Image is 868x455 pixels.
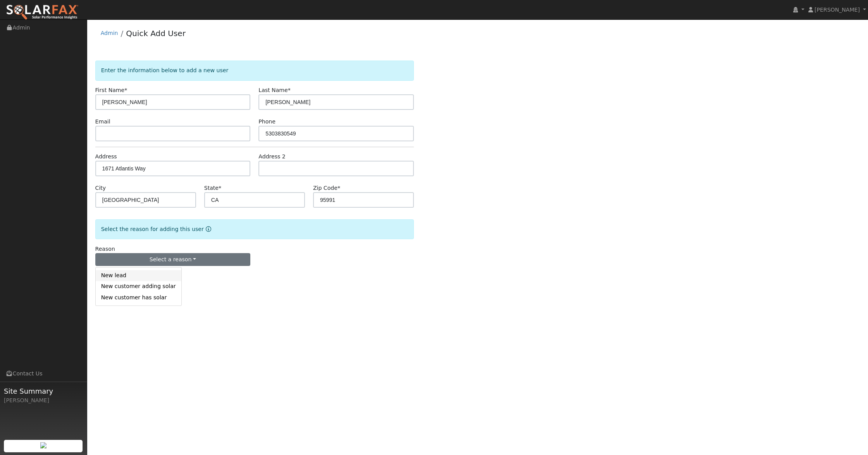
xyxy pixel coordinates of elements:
span: [PERSON_NAME] [815,7,860,13]
span: Site Summary [4,386,83,396]
label: State [204,184,221,192]
label: Address [95,153,117,161]
label: Phone [258,118,276,126]
a: New customer adding solar [96,281,181,292]
label: Reason [95,245,115,253]
span: Required [219,185,221,191]
label: Last Name [258,86,290,94]
a: New customer has solar [96,292,181,303]
div: [PERSON_NAME] [4,396,83,405]
div: Select the reason for adding this user [95,219,414,239]
span: Required [288,87,291,93]
button: Select a reason [95,253,251,266]
span: Required [124,87,127,93]
label: Email [95,118,110,126]
a: Reason for new user [204,226,211,232]
label: Address 2 [258,153,286,161]
label: City [95,184,106,192]
a: Quick Add User [126,29,186,38]
div: Enter the information below to add a new user [95,61,414,80]
img: retrieve [40,442,46,448]
a: New lead [96,270,181,281]
img: SolarFax [6,4,79,21]
span: Required [338,185,340,191]
a: Admin [101,30,118,36]
label: Zip Code [313,184,340,192]
label: First Name [95,86,127,94]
